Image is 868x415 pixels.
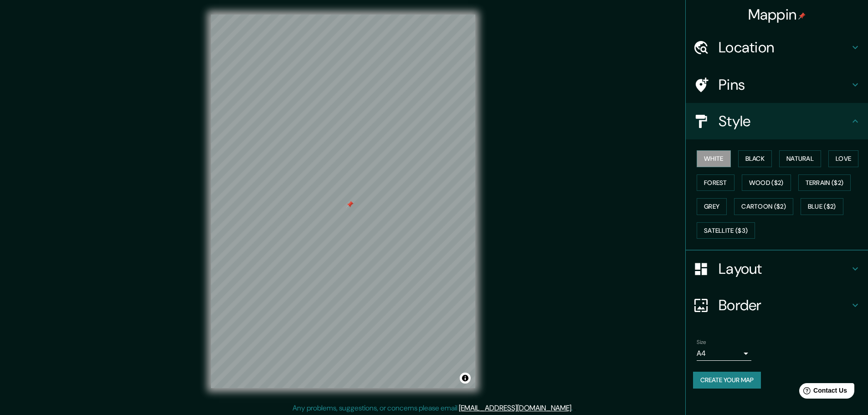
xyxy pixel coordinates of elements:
[686,103,868,139] div: Style
[697,338,706,346] label: Size
[686,251,868,287] div: Layout
[801,198,843,215] button: Blue ($2)
[211,15,475,388] canvas: Map
[787,379,858,405] iframe: Help widget launcher
[574,403,576,414] div: .
[460,373,471,384] button: Toggle attribution
[697,198,727,215] button: Grey
[779,150,821,167] button: Natural
[719,76,850,94] h4: Pins
[693,372,761,389] button: Create your map
[697,150,731,167] button: White
[742,174,791,191] button: Wood ($2)
[686,287,868,323] div: Border
[573,403,574,414] div: .
[697,346,751,361] div: A4
[828,150,858,167] button: Love
[719,260,850,278] h4: Layout
[734,198,793,215] button: Cartoon ($2)
[719,38,850,56] h4: Location
[459,403,571,413] a: [EMAIL_ADDRESS][DOMAIN_NAME]
[293,403,573,414] p: Any problems, suggestions, or concerns please email .
[686,67,868,103] div: Pins
[686,29,868,66] div: Location
[697,174,734,191] button: Forest
[748,5,806,24] h4: Mappin
[697,222,755,239] button: Satellite ($3)
[798,12,806,20] img: pin-icon.png
[719,112,850,130] h4: Style
[738,150,772,167] button: Black
[719,296,850,314] h4: Border
[798,174,851,191] button: Terrain ($2)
